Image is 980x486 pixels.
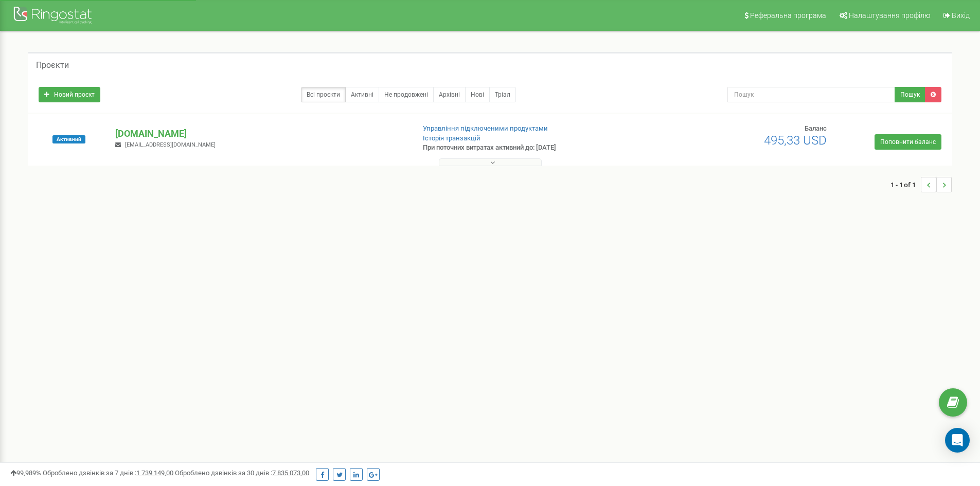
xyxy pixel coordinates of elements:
span: 1 - 1 of 1 [890,177,921,192]
h5: Проєкти [36,61,69,70]
p: [DOMAIN_NAME] [115,127,406,140]
span: 99,989% [10,469,41,477]
span: Налаштування профілю [849,11,930,20]
span: Оброблено дзвінків за 30 днів : [175,469,309,477]
span: Вихід [952,11,970,20]
a: Історія транзакцій [423,134,480,142]
u: 7 835 073,00 [272,469,309,477]
a: Управління підключеними продуктами [423,124,548,132]
span: Реферальна програма [750,11,826,20]
p: При поточних витратах активний до: [DATE] [423,143,637,153]
a: Тріал [489,87,516,102]
button: Пошук [895,87,925,102]
span: Баланс [805,124,827,132]
span: 495,33 USD [764,133,827,148]
span: Активний [52,135,85,143]
a: Нові [465,87,490,102]
u: 1 739 149,00 [136,469,173,477]
nav: ... [890,167,952,203]
a: Новий проєкт [39,87,100,102]
span: Оброблено дзвінків за 7 днів : [43,469,173,477]
span: [EMAIL_ADDRESS][DOMAIN_NAME] [125,141,216,148]
a: Поповнити баланс [875,134,941,150]
a: Активні [345,87,379,102]
div: Open Intercom Messenger [945,428,970,453]
a: Архівні [433,87,466,102]
a: Не продовжені [379,87,434,102]
a: Всі проєкти [301,87,346,102]
input: Пошук [727,87,895,102]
